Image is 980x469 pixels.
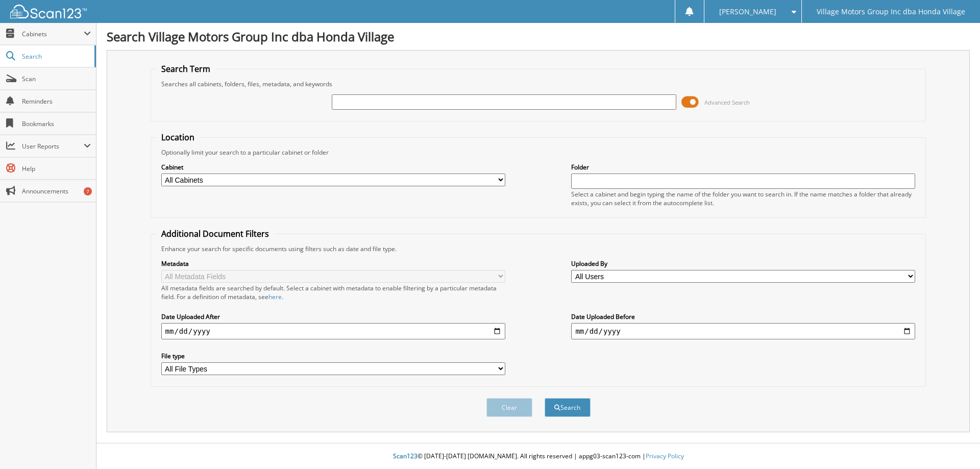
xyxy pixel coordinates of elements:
span: Scan123 [393,452,418,460]
button: Clear [486,398,532,417]
label: File type [161,352,505,360]
input: end [571,323,915,339]
a: Privacy Policy [646,452,684,460]
div: © [DATE]-[DATE] [DOMAIN_NAME]. All rights reserved | appg03-scan123-com | [96,444,980,469]
label: Cabinet [161,163,505,171]
img: scan123-logo-white.svg [10,5,87,18]
div: All metadata fields are searched by default. Select a cabinet with metadata to enable filtering b... [161,284,505,301]
span: Help [22,164,91,173]
iframe: Chat Widget [929,420,980,469]
legend: Search Term [156,63,215,75]
span: Announcements [22,187,91,195]
a: here [268,292,282,301]
div: Select a cabinet and begin typing the name of the folder you want to search in. If the name match... [571,190,915,207]
span: Bookmarks [22,119,91,128]
legend: Location [156,132,200,143]
input: start [161,323,505,339]
span: User Reports [22,142,84,151]
legend: Additional Document Filters [156,228,274,239]
label: Date Uploaded Before [571,312,915,321]
label: Metadata [161,259,505,268]
div: Optionally limit your search to a particular cabinet or folder [156,148,921,157]
div: Searches all cabinets, folders, files, metadata, and keywords [156,80,921,88]
label: Folder [571,163,915,171]
span: Advanced Search [704,98,750,106]
span: Reminders [22,97,91,106]
span: Search [22,52,89,61]
span: Scan [22,75,91,83]
h1: Search Village Motors Group Inc dba Honda Village [107,28,970,45]
label: Date Uploaded After [161,312,505,321]
label: Uploaded By [571,259,915,268]
button: Search [545,398,591,417]
span: [PERSON_NAME] [719,9,776,15]
div: Enhance your search for specific documents using filters such as date and file type. [156,244,921,253]
span: Cabinets [22,30,84,38]
div: 7 [84,187,92,195]
span: Village Motors Group Inc dba Honda Village [817,9,965,15]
